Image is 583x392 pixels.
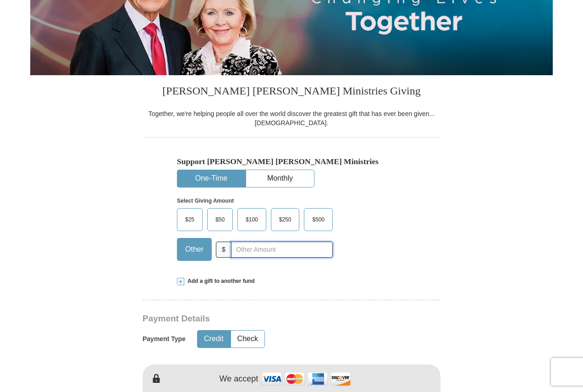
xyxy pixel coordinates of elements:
[211,213,229,226] span: $50
[143,335,186,343] h5: Payment Type
[177,198,234,204] strong: Select Giving Amount
[143,75,440,109] h3: [PERSON_NAME] [PERSON_NAME] Ministries Giving
[143,314,376,324] h3: Payment Details
[181,213,199,226] span: $25
[231,242,333,258] input: Other Amount
[260,369,352,389] img: credit cards accepted
[181,243,208,256] span: Other
[177,157,406,166] h5: Support [PERSON_NAME] [PERSON_NAME] Ministries
[246,170,314,187] button: Monthly
[143,109,440,127] div: Together, we're helping people all over the world discover the greatest gift that has ever been g...
[184,277,255,285] span: Add a gift to another fund
[216,242,231,258] span: $
[241,213,263,226] span: $100
[231,331,264,348] button: Check
[198,331,230,348] button: Credit
[177,170,245,187] button: One-Time
[275,213,296,226] span: $250
[308,213,329,226] span: $500
[220,374,258,384] h4: We accept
